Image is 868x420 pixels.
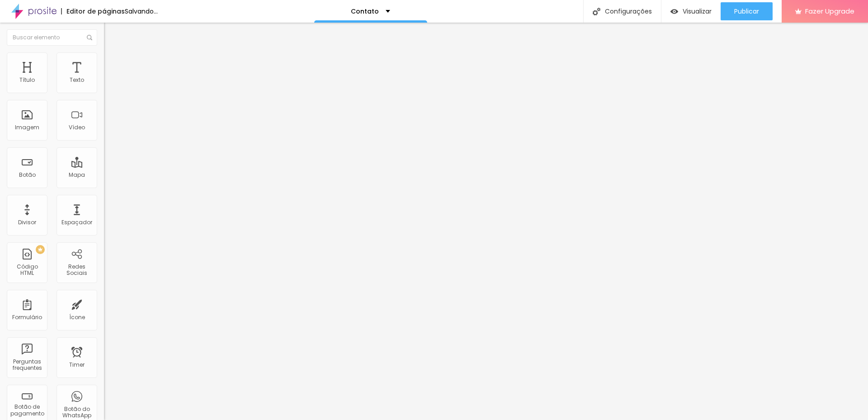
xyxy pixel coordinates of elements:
div: Redes Sociais [59,264,94,277]
img: Icone [87,35,92,40]
img: view-1.svg [670,8,678,15]
div: Ícone [69,314,85,321]
div: Botão [19,172,36,178]
iframe: Editor [104,23,868,420]
button: Visualizar [661,2,721,20]
div: Perguntas frequentes [9,359,45,372]
div: Timer [69,362,85,368]
div: Salvando... [125,8,158,14]
div: Formulário [12,314,42,321]
div: Texto [70,77,84,83]
div: Vídeo [69,124,85,131]
span: Fazer Upgrade [805,7,854,15]
input: Buscar elemento [7,29,97,46]
div: Botão de pagamento [9,404,45,417]
div: Espaçador [61,219,92,226]
img: Icone [593,8,600,15]
span: Publicar [734,8,759,15]
div: Editor de páginas [61,8,125,14]
div: Título [19,77,35,83]
button: Publicar [721,2,773,20]
div: Código HTML [9,264,45,277]
span: Visualizar [683,8,712,15]
div: Mapa [69,172,85,178]
div: Imagem [15,124,39,131]
p: Contato [351,8,379,14]
div: Divisor [18,219,36,226]
div: Botão do WhatsApp [59,406,94,419]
